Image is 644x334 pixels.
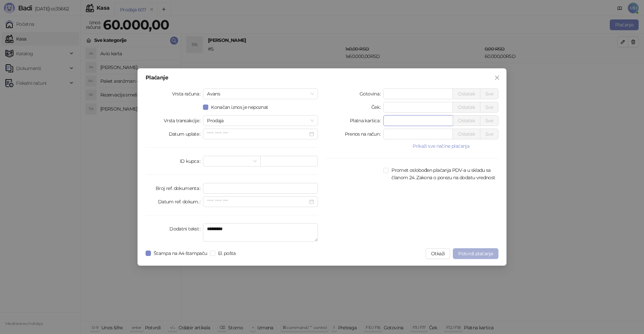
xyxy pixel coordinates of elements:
label: Ček [371,102,383,113]
span: Promet oslobođen plaćanja PDV-a u skladu sa članom 24. Zakona o porezu na dodatu vrednost [389,166,498,181]
span: Konačan iznos je nepoznat [208,104,271,111]
button: Potvrdi plaćanje [453,248,498,259]
button: Sve [480,115,498,126]
button: Ostatak [452,88,480,99]
label: Datum ref. dokum. [158,196,203,207]
button: Sve [480,88,498,99]
label: ID kupca [180,156,203,166]
button: Ostatak [452,115,480,126]
input: Broj ref. dokumenta [203,183,318,194]
label: Datum uplate [169,129,203,139]
button: Ostatak [452,102,480,113]
span: Štampa na A4 štampaču [151,250,210,257]
button: Otkaži [426,248,450,259]
label: Vrsta transakcije [164,115,203,126]
input: Datum uplate [207,130,308,138]
label: Broj ref. dokumenta [156,183,203,194]
button: Ostatak [452,129,480,139]
button: Close [492,72,502,83]
div: Plaćanje [146,75,498,80]
label: Platna kartica [350,115,383,126]
span: Prodaja [207,116,314,126]
textarea: Dodatni tekst [203,223,318,242]
span: Potvrdi plaćanje [458,251,493,257]
input: Datum ref. dokum. [207,198,308,205]
span: Zatvori [492,75,502,80]
label: Prenos na račun [345,129,384,139]
label: Vrsta računa [172,88,203,99]
span: Avans [207,89,314,99]
label: Dodatni tekst [169,223,203,234]
span: El. pošta [215,250,238,257]
button: Sve [480,102,498,113]
span: close [494,75,500,80]
button: Prikaži sve načine plaćanja [383,142,498,150]
label: Gotovina [360,88,383,99]
button: Sve [480,129,498,139]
